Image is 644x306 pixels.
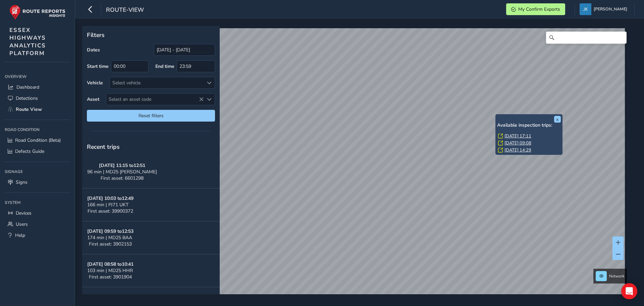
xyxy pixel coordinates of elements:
span: Network [609,273,625,279]
a: Signs [5,177,70,188]
span: Help [15,232,25,238]
span: Devices [16,210,32,216]
label: Dates [87,47,100,53]
span: First asset: 39900372 [88,208,133,214]
canvas: Map [85,28,625,302]
a: Route View [5,104,70,115]
span: First asset: 3902153 [89,241,132,247]
span: Signs [16,179,28,185]
a: [DATE] 14:29 [504,147,531,153]
div: Overview [5,72,70,82]
a: Road Condition (Beta) [5,135,70,146]
span: ESSEX HIGHWAYS ANALYTICS PLATFORM [9,26,46,57]
strong: [DATE] 08:49 to 11:35 [87,294,133,300]
button: [PERSON_NAME] [580,3,630,15]
strong: [DATE] 11:15 to 12:51 [99,162,145,169]
a: Detections [5,93,70,104]
strong: [DATE] 09:59 to 12:53 [87,228,133,234]
span: Road Condition (Beta) [15,137,61,143]
div: Select vehicle [110,77,204,88]
div: System [5,198,70,208]
span: Dashboard [16,84,39,90]
span: My Confirm Exports [518,6,560,12]
div: Signage [5,167,70,177]
span: 174 min | MD25 BAA [87,234,132,241]
span: Defects Guide [15,148,44,155]
span: 96 min | MD25 [PERSON_NAME] [87,169,157,175]
a: Users [5,219,70,230]
button: [DATE] 09:59 to12:53174 min | MD25 BAAFirst asset: 3902153 [82,221,220,254]
button: x [554,116,561,123]
button: [DATE] 11:15 to12:5196 min | MD25 [PERSON_NAME]First asset: 6601298 [82,156,220,188]
span: Recent trips [87,143,120,151]
label: Asset [87,96,99,102]
span: First asset: 6601298 [101,175,144,181]
a: Help [5,230,70,241]
span: 166 min | PJ71 UKT [87,202,128,208]
img: rr logo [9,5,65,20]
label: Vehicle [87,80,103,86]
label: Start time [87,63,109,70]
span: [PERSON_NAME] [594,3,627,15]
div: Road Condition [5,125,70,135]
a: Devices [5,208,70,219]
span: Route View [16,106,42,113]
label: End time [155,63,174,70]
a: [DATE] 17:11 [504,133,531,139]
span: First asset: 3901904 [89,274,132,280]
div: Open Intercom Messenger [621,283,637,299]
strong: [DATE] 10:03 to 12:49 [87,195,133,202]
input: Search [546,32,627,44]
button: My Confirm Exports [506,3,565,15]
span: Detections [16,95,38,101]
a: [DATE] 09:08 [504,140,531,146]
strong: [DATE] 08:58 to 10:41 [87,261,133,267]
button: [DATE] 08:58 to10:41103 min | MD25 HHRFirst asset: 3901904 [82,254,220,287]
span: Reset filters [92,113,210,119]
h6: Available inspection trips: [497,123,561,128]
button: Reset filters [87,110,215,122]
span: 103 min | MD25 HHR [87,267,133,274]
span: Users [16,221,28,227]
a: Dashboard [5,82,70,93]
button: [DATE] 10:03 to12:49166 min | PJ71 UKTFirst asset: 39900372 [82,188,220,221]
p: Filters [87,31,215,39]
img: diamond-layout [580,3,591,15]
span: route-view [106,6,144,15]
span: Select an asset code [106,94,204,105]
a: Defects Guide [5,146,70,157]
div: Select an asset code [204,94,215,105]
